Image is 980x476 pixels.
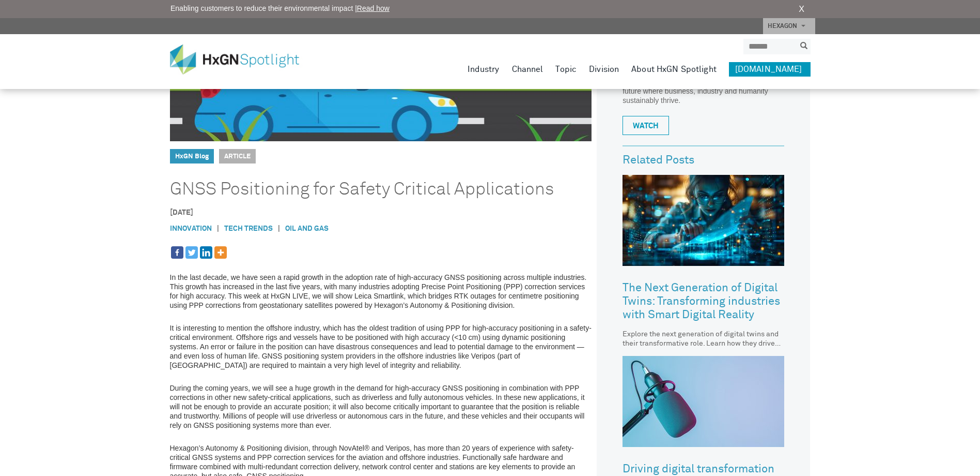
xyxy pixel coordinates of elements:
a: Topic [555,62,577,77]
p: During the coming years, we will see a huge growth in the demand for high-accuracy GNSS positioni... [170,383,592,430]
a: The Next Generation of Digital Twins: Transforming industries with Smart Digital Reality [623,274,784,330]
a: X [799,3,804,16]
a: Oil and gas [285,225,329,232]
p: Hexagon has a bold vision for an autonomous future where business, industry and humanity sustaina... [623,77,784,105]
a: Read how [357,4,390,12]
a: Tech Trends [224,225,273,232]
p: In the last decade, we have seen a rapid growth in the adoption rate of high-accuracy GNSS positi... [170,273,592,310]
a: More [214,246,227,259]
h1: GNSS Positioning for Safety Critical Applications [170,179,562,200]
a: HEXAGON [763,18,815,34]
img: The Next Generation of Digital Twins: Transforming industries with Smart Digital Reality [623,175,784,266]
a: Industry [468,62,500,77]
span: Enabling customers to reduce their environmental impact | [170,3,390,14]
span: Article [219,149,256,163]
a: [DOMAIN_NAME] [729,62,811,77]
time: [DATE] [170,209,193,216]
div: Explore the next generation of digital twins and their transformative role. Learn how they drive ... [623,330,784,348]
h3: Related Posts [623,154,784,167]
a: Division [589,62,619,77]
a: About HxGN Spotlight [631,62,717,77]
a: Linkedin [200,246,212,259]
a: Channel [512,62,543,77]
p: It is interesting to mention the offshore industry, which has the oldest tradition of using PPP f... [170,323,592,370]
a: WATCH [623,116,669,135]
img: HxGN Spotlight [170,44,315,75]
a: Facebook [171,246,183,259]
a: Innovation [170,225,212,232]
a: HxGN Blog [175,153,209,160]
a: Twitter [185,246,198,259]
span: | [273,224,285,234]
span: | [212,224,224,234]
img: Driving digital transformation across the asset lifecycle with Hexagon [623,356,784,447]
